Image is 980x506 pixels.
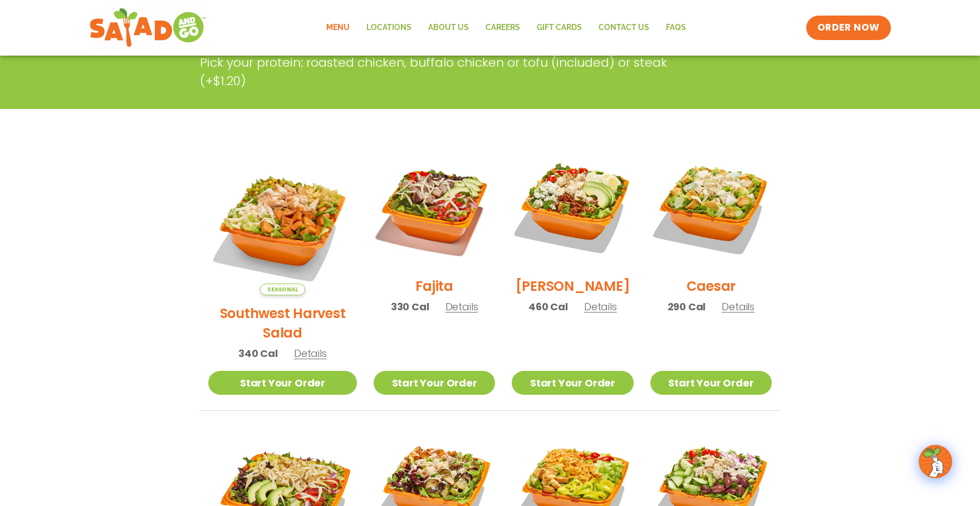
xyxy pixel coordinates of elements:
[650,147,772,268] img: Product photo for Caesar Salad
[208,147,357,295] img: Product photo for Southwest Harvest Salad
[208,371,357,395] a: Start Your Order
[318,15,694,41] nav: Menu
[89,6,207,50] img: new-SAG-logo-768×292
[391,299,429,314] span: 330 Cal
[687,276,736,296] h2: Caesar
[817,21,880,34] span: ORDER NOW
[415,276,453,296] h2: Fajita
[294,346,327,360] span: Details
[528,15,590,41] a: GIFT CARDS
[668,299,706,314] span: 290 Cal
[512,147,633,268] img: Product photo for Cobb Salad
[584,300,617,314] span: Details
[260,284,305,295] span: Seasonal
[445,300,478,314] span: Details
[722,300,754,314] span: Details
[590,15,658,41] a: Contact Us
[516,276,630,296] h2: [PERSON_NAME]
[806,16,891,40] a: ORDER NOW
[477,15,528,41] a: Careers
[528,299,568,314] span: 460 Cal
[318,15,358,41] a: Menu
[920,446,951,477] img: wpChatIcon
[374,371,495,395] a: Start Your Order
[358,15,420,41] a: Locations
[200,53,695,90] p: Pick your protein: roasted chicken, buffalo chicken or tofu (included) or steak (+$1.20)
[512,371,633,395] a: Start Your Order
[374,147,495,268] img: Product photo for Fajita Salad
[420,15,477,41] a: About Us
[208,304,357,343] h2: Southwest Harvest Salad
[658,15,694,41] a: FAQs
[650,371,772,395] a: Start Your Order
[238,346,278,361] span: 340 Cal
